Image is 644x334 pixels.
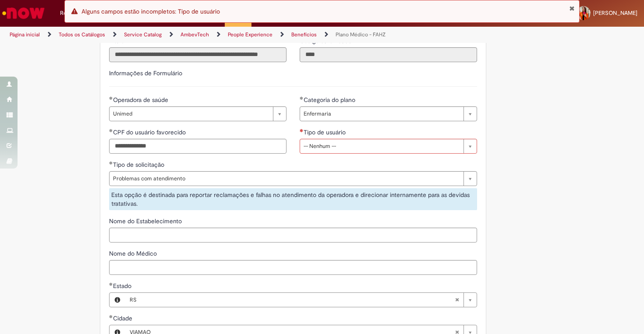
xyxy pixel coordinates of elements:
[125,293,477,307] a: RSLimpar campo Estado
[7,27,423,43] ul: Trilhas de página
[130,293,455,307] span: RS
[109,69,182,77] label: Informações de Formulário
[300,96,304,100] span: Obrigatório Preenchido
[109,315,113,318] span: Obrigatório Preenchido
[304,96,357,104] span: Categoria do plano
[113,107,269,121] span: Unimed
[113,96,170,104] span: Operadora de saúde
[109,282,113,286] span: Obrigatório Preenchido
[113,282,133,290] span: Estado
[180,31,209,38] a: AmbevTech
[569,5,575,12] button: Fechar Notificação
[109,188,477,210] div: Esta opção é destinada para reportar reclamações e falhas no atendimento da operadora e direciona...
[109,129,113,132] span: Obrigatório Preenchido
[1,4,46,22] img: ServiceNow
[124,31,162,38] a: Service Catalog
[109,47,287,62] input: Título
[81,7,220,15] span: Alguns campos estão incompletos: Tipo de usuário
[300,47,477,62] input: Código da Unidade
[60,9,91,18] span: Requisições
[304,107,459,121] span: Enfermaria
[109,250,159,257] span: Nome do Médico
[109,217,184,225] span: Nome do Estabelecimento
[304,139,459,153] span: -- Nenhum --
[113,161,166,169] span: Tipo de solicitação
[113,172,459,186] span: Problemas com atendimento
[228,31,272,38] a: People Experience
[109,37,126,45] span: Somente leitura - Título
[109,96,113,100] span: Obrigatório Preenchido
[304,128,347,136] span: Tipo de usuário
[109,228,477,243] input: Nome do Estabelecimento
[593,9,637,17] span: [PERSON_NAME]
[300,129,304,132] span: Necessários
[10,31,40,38] a: Página inicial
[109,260,477,275] input: Nome do Médico
[113,314,134,322] span: Cidade
[336,31,386,38] a: Plano Médico - FAHZ
[59,31,105,38] a: Todos os Catálogos
[450,293,464,307] abbr: Limpar campo Estado
[109,139,287,154] input: CPF do usuário favorecido
[300,37,354,45] span: Somente leitura - Código da Unidade
[109,161,113,165] span: Obrigatório Preenchido
[110,293,125,307] button: Estado, Visualizar este registro RS
[113,128,188,136] span: CPF do usuário favorecido
[291,31,317,38] a: Benefícios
